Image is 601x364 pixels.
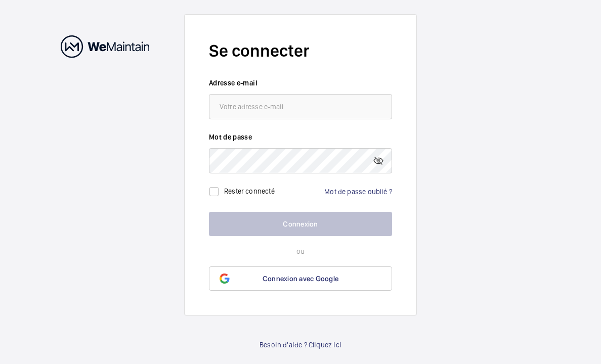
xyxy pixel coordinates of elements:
a: Mot de passe oublié ? [324,188,392,196]
input: Votre adresse e-mail [209,94,392,119]
p: ou [209,246,392,256]
label: Rester connecté [224,187,275,195]
span: Connexion avec Google [263,275,338,283]
label: Adresse e-mail [209,78,392,88]
a: Besoin d'aide ? Cliquez ici [260,340,341,350]
h2: Se connecter [209,39,392,63]
label: Mot de passe [209,132,392,142]
button: Connexion [209,212,392,236]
